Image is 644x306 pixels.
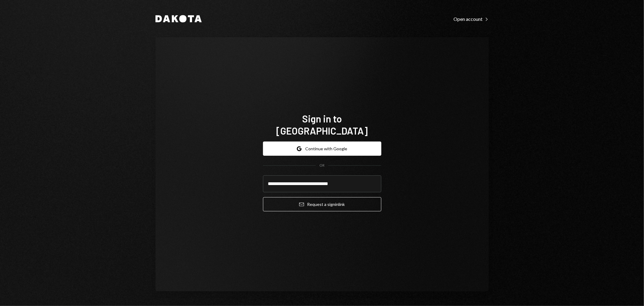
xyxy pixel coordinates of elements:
a: Open account [454,15,489,22]
button: Request a signinlink [263,197,381,211]
button: Continue with Google [263,142,381,156]
h1: Sign in to [GEOGRAPHIC_DATA] [263,112,381,137]
div: OR [319,163,325,168]
div: Open account [454,16,489,22]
